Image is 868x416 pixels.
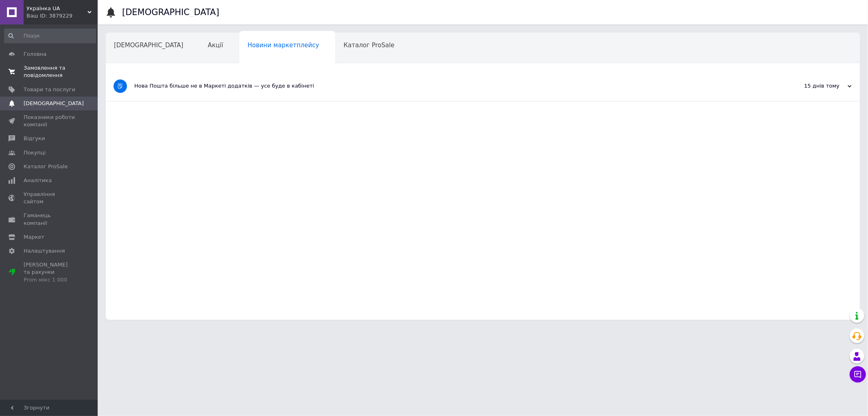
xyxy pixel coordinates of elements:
span: Головна [24,51,46,58]
span: Українка UA [26,5,87,12]
input: Пошук [4,29,96,43]
span: Акції [208,42,223,49]
span: [DEMOGRAPHIC_DATA] [24,100,84,107]
span: Маркет [24,233,44,241]
span: Покупці [24,149,46,156]
span: Гаманець компанії [24,212,75,227]
span: Управління сайтом [24,191,75,205]
span: Каталог ProSale [24,163,68,170]
div: Prom мікс 1 000 [24,276,75,284]
div: Нова Пошта більше не в Маркеті додатків — усе буде в кабінеті [134,82,770,90]
h1: [DEMOGRAPHIC_DATA] [122,7,219,17]
span: Новини маркетплейсу [247,42,319,49]
span: Відгуки [24,135,45,142]
div: 15 днів тому [770,82,852,90]
span: Показники роботи компанії [24,114,75,128]
span: Каталог ProSale [343,42,394,49]
span: Товари та послуги [24,86,75,93]
span: [DEMOGRAPHIC_DATA] [114,42,184,49]
span: Замовлення та повідомлення [24,64,75,79]
span: [PERSON_NAME] та рахунки [24,261,75,284]
span: Аналітика [24,177,52,184]
span: Налаштування [24,247,65,255]
button: Чат з покупцем [850,366,866,383]
div: Ваш ID: 3879229 [26,12,98,20]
